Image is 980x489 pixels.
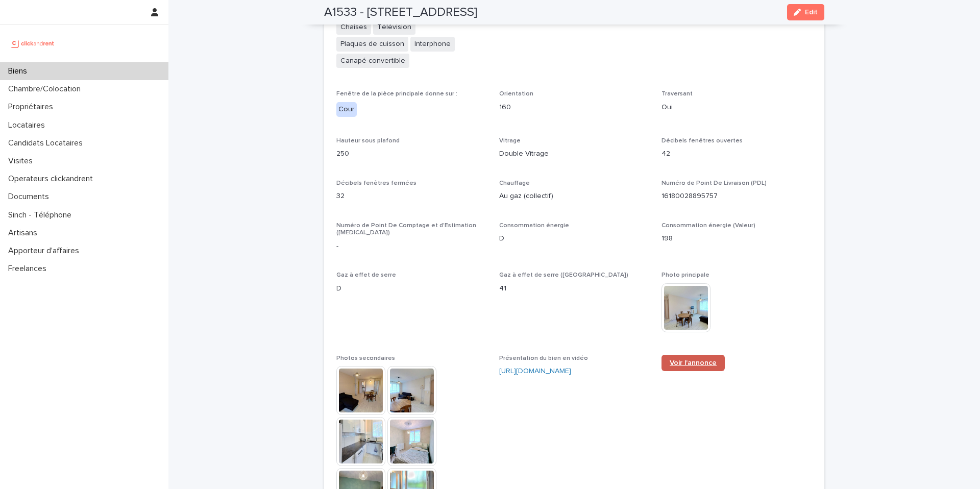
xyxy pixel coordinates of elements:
button: Edit [787,4,824,20]
p: Candidats Locataires [4,138,91,148]
p: 16180028895757 [661,191,812,202]
span: Gaz à effet de serre ([GEOGRAPHIC_DATA]) [499,272,628,278]
img: UCB0brd3T0yccxBKYDjQ [8,33,58,54]
span: Chauffage [499,180,530,186]
div: Cour [336,102,357,117]
span: Vitrage [499,138,521,144]
span: Fenêtre de la pièce principale donne sur : [336,91,457,97]
p: Chambre/Colocation [4,84,89,94]
span: Photo principale [661,272,709,278]
span: Traversant [661,91,693,97]
span: Orientation [499,91,533,97]
span: Interphone [410,37,455,52]
p: D [499,233,650,244]
p: Oui [661,102,812,113]
p: 198 [661,233,812,244]
span: Numéro de Point De Livraison (PDL) [661,180,767,186]
span: Numéro de Point De Comptage et d'Estimation ([MEDICAL_DATA]) [336,223,476,236]
h2: A1533 - [STREET_ADDRESS] [324,5,477,20]
p: 32 [336,191,487,202]
span: Télévision [373,20,415,35]
p: Apporteur d'affaires [4,246,87,256]
p: Propriétaires [4,102,61,112]
p: - [336,241,487,252]
a: [URL][DOMAIN_NAME] [499,368,571,375]
span: Présentation du bien en vidéo [499,355,588,361]
p: D [336,283,487,294]
span: Chaises [336,20,371,35]
p: Operateurs clickandrent [4,174,101,184]
span: Consommation énergie (Valeur) [661,223,755,229]
span: Photos secondaires [336,355,395,361]
p: 250 [336,149,487,159]
span: Gaz à effet de serre [336,272,396,278]
span: Consommation énergie [499,223,569,229]
p: Biens [4,66,35,76]
p: Freelances [4,264,55,274]
p: Au gaz (collectif) [499,191,650,202]
p: Sinch - Téléphone [4,210,80,220]
span: Décibels fenêtres fermées [336,180,416,186]
span: Plaques de cuisson [336,37,408,52]
p: Documents [4,192,57,202]
p: Double Vitrage [499,149,650,159]
span: Décibels fenêtres ouvertes [661,138,743,144]
span: Voir l'annonce [670,359,717,366]
span: Edit [805,9,818,16]
a: Voir l'annonce [661,355,725,371]
span: Hauteur sous plafond [336,138,400,144]
p: 42 [661,149,812,159]
p: 160 [499,102,650,113]
p: Artisans [4,228,45,238]
p: Locataires [4,120,53,130]
p: Visites [4,156,41,166]
p: 41 [499,283,650,294]
span: Canapé-convertible [336,54,409,68]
